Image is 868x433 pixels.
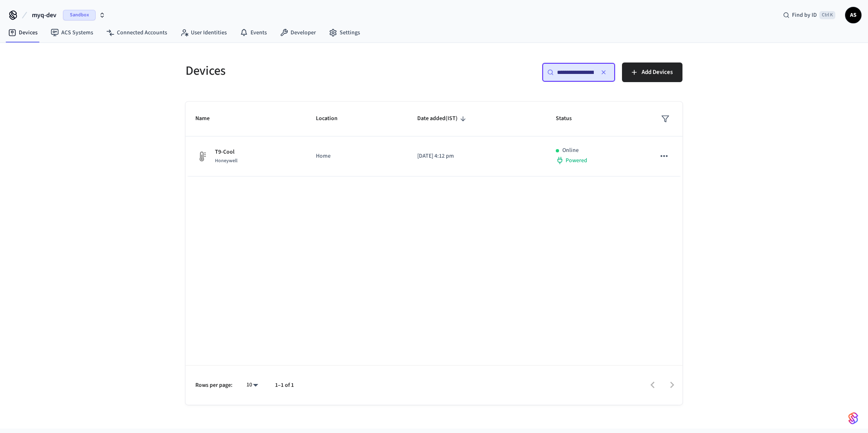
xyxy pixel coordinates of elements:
[776,8,842,22] div: Find by IDCtrl K
[242,379,262,391] div: 10
[100,25,174,40] a: Connected Accounts
[316,152,398,161] p: Home
[2,25,44,40] a: Devices
[186,62,429,79] h5: Devices
[195,150,208,163] img: thermostat_fallback
[642,67,673,78] span: Add Devices
[63,10,96,20] span: Sandbox
[32,10,56,20] span: myq-dev
[195,112,220,125] span: Name
[195,381,233,390] p: Rows per page:
[792,11,817,19] span: Find by ID
[622,62,682,82] button: Add Devices
[322,25,367,40] a: Settings
[215,148,237,156] p: T9-Cool
[417,112,468,125] span: Date added(IST)
[846,8,861,22] span: AS
[566,156,587,165] span: Powered
[233,25,273,40] a: Events
[819,11,835,19] span: Ctrl K
[556,112,582,125] span: Status
[316,112,348,125] span: Location
[215,157,237,164] span: Honeywell
[174,25,233,40] a: User Identities
[845,7,861,23] button: AS
[186,102,682,176] table: sticky table
[848,412,858,425] img: SeamLogoGradient.69752ec5.svg
[417,152,536,161] p: [DATE] 4:12 pm
[562,146,579,155] p: Online
[44,25,100,40] a: ACS Systems
[273,25,322,40] a: Developer
[275,381,294,390] p: 1–1 of 1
